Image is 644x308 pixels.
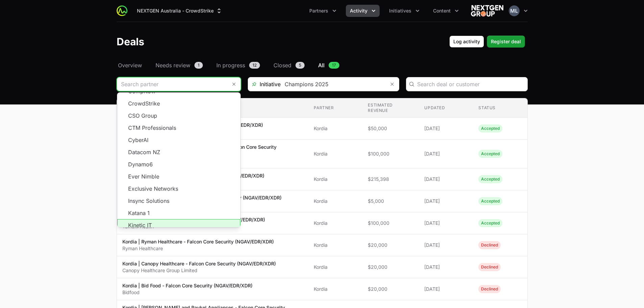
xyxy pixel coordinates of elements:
input: Search partner [117,77,227,91]
a: Needs review1 [154,61,204,69]
span: Needs review [156,61,190,69]
button: Log activity [449,35,484,48]
span: $20,000 [368,264,413,270]
span: Kordia [314,264,357,270]
span: $20,000 [368,242,413,248]
span: Partners [309,7,328,14]
p: Kordia | Ryman Healthcare - Falcon Core Security (NGAV/EDR/XDR) [122,238,274,245]
span: Kordia [314,125,357,132]
div: Supplier switch menu [133,5,226,17]
span: Initiatives [389,7,411,14]
p: Bidfood [122,289,253,296]
div: Content menu [429,5,463,17]
span: Kordia [314,150,357,157]
span: Content [433,7,451,14]
span: [DATE] [424,125,468,132]
span: All [318,61,325,69]
span: $5,000 [368,198,413,205]
span: [DATE] [424,220,468,227]
button: Content [429,5,463,17]
th: Estimated revenue [362,98,419,118]
div: Partners menu [305,5,340,17]
img: ActivitySource [117,5,127,16]
span: $50,000 [368,125,413,132]
span: Initiative [248,80,281,88]
div: Initiatives menu [385,5,424,17]
span: 17 [329,62,339,69]
th: Partner [308,98,362,118]
div: Main navigation [127,5,463,17]
span: $100,000 [368,220,413,227]
span: Activity [350,7,367,14]
span: [DATE] [424,176,468,183]
span: Kordia [314,220,357,227]
span: Kordia [314,242,357,248]
span: $215,398 [368,176,413,183]
button: Activity [346,5,380,17]
span: Kordia [314,286,357,292]
nav: Deals navigation [117,61,528,69]
button: Remove [385,77,399,91]
span: [DATE] [424,150,468,157]
span: Closed [273,61,291,69]
p: Canopy Healthcare Group Limited [122,267,276,274]
img: NEXTGEN Australia [471,4,503,18]
a: In progress12 [215,61,261,69]
span: [DATE] [424,286,468,292]
p: Kordia | Canopy Healthcare - Falcon Core Security (NGAV/EDR/XDR) [122,260,276,267]
div: Activity menu [346,5,380,17]
span: $100,000 [368,150,413,157]
span: [DATE] [424,242,468,248]
span: Kordia [314,176,357,183]
button: Register deal [487,35,525,48]
th: Status [473,98,527,118]
a: All17 [317,61,341,69]
input: Search initiatives [281,77,385,91]
span: 1 [194,62,203,69]
h1: Deals [117,35,144,48]
span: 12 [249,62,260,69]
div: Primary actions [449,35,525,48]
p: Ryman Healthcare [122,245,274,252]
input: Search deal or customer [417,80,523,88]
span: In progress [216,61,245,69]
span: [DATE] [424,264,468,270]
p: Kordia | Bid Food - Falcon Core Security (NGAV/EDR/XDR) [122,282,253,289]
button: Partners [305,5,340,17]
span: Register deal [491,38,521,46]
a: Overview [117,61,143,69]
span: [DATE] [424,198,468,205]
button: Remove [227,77,241,91]
button: NEXTGEN Australia - CrowdStrike [133,5,226,17]
span: Kordia [314,198,357,205]
span: 5 [295,62,305,69]
span: $20,000 [368,286,413,292]
th: Updated [419,98,473,118]
span: Log activity [453,38,480,46]
button: Initiatives [385,5,424,17]
span: Overview [118,61,142,69]
a: Closed5 [272,61,306,69]
img: Mustafa Larki [509,5,520,16]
